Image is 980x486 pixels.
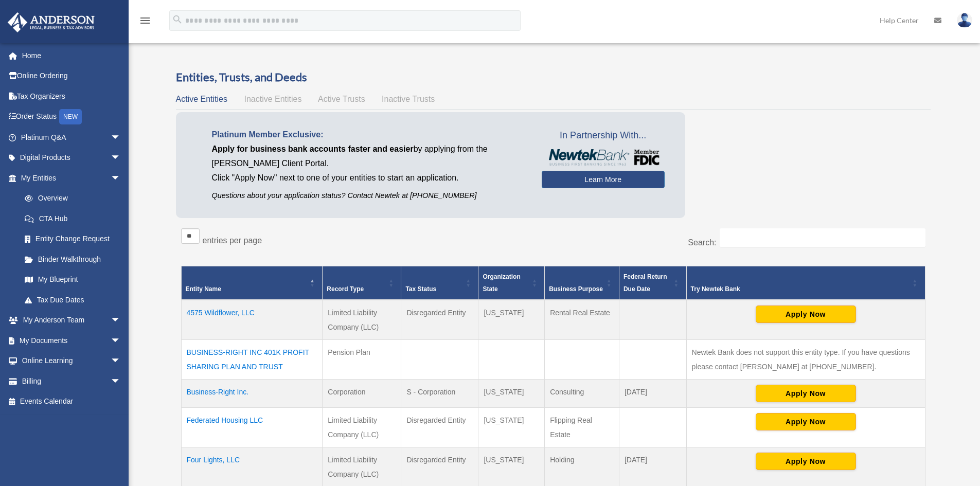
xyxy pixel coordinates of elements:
p: by applying from the [PERSON_NAME] Client Portal. [212,142,526,171]
span: Federal Return Due Date [623,273,667,293]
div: NEW [59,109,82,124]
a: Learn More [542,171,665,188]
h3: Entities, Trusts, and Deeds [176,69,931,85]
span: Apply for business bank accounts faster and easier [212,145,414,153]
td: Disregarded Entity [401,408,478,447]
a: Online Learningarrow_drop_down [7,351,136,371]
td: Business-Right Inc. [181,380,323,408]
a: CTA Hub [14,208,131,229]
a: Tax Due Dates [14,290,131,310]
img: NewtekBankLogoSM.png [547,149,660,166]
button: Apply Now [756,385,856,402]
th: Tax Status: Activate to sort [401,266,478,300]
th: Business Purpose: Activate to sort [545,266,619,300]
span: Entity Name [186,285,221,293]
td: Limited Liability Company (LLC) [323,408,401,447]
button: Apply Now [756,413,856,430]
th: Federal Return Due Date: Activate to sort [619,266,686,300]
p: Platinum Member Exclusive: [212,128,526,142]
td: [DATE] [619,380,686,408]
div: Try Newtek Bank [691,283,910,295]
th: Entity Name: Activate to invert sorting [181,266,323,300]
td: Consulting [545,380,619,408]
td: Federated Housing LLC [181,408,323,447]
td: BUSINESS-RIGHT INC 401K PROFIT SHARING PLAN AND TRUST [181,340,323,380]
label: entries per page [203,236,262,245]
a: Events Calendar [7,391,136,412]
span: arrow_drop_down [111,148,131,169]
span: Active Entities [176,95,227,103]
p: Click "Apply Now" next to one of your entities to start an application. [212,171,526,185]
i: search [172,14,183,25]
span: Tax Status [405,285,436,293]
td: Pension Plan [323,340,401,380]
a: My Anderson Teamarrow_drop_down [7,310,136,331]
a: Binder Walkthrough [14,249,131,269]
td: Rental Real Estate [545,300,619,340]
label: Search: [688,238,716,247]
img: User Pic [957,13,972,28]
td: 4575 Wildflower, LLC [181,300,323,340]
a: Billingarrow_drop_down [7,371,136,391]
a: Overview [14,188,126,209]
a: My Blueprint [14,269,131,290]
a: Platinum Q&Aarrow_drop_down [7,127,136,148]
p: Questions about your application status? Contact Newtek at [PHONE_NUMBER] [212,189,526,202]
td: [US_STATE] [478,408,545,447]
span: arrow_drop_down [111,310,131,331]
span: arrow_drop_down [111,330,131,351]
span: arrow_drop_down [111,351,131,372]
td: Corporation [323,380,401,408]
a: My Documentsarrow_drop_down [7,330,136,351]
a: menu [139,18,151,27]
span: Inactive Trusts [382,95,435,103]
th: Organization State: Activate to sort [478,266,545,300]
span: Business Purpose [549,285,603,293]
a: Tax Organizers [7,86,136,106]
td: Flipping Real Estate [545,408,619,447]
span: Organization State [483,273,520,293]
a: Online Ordering [7,66,136,86]
a: My Entitiesarrow_drop_down [7,168,131,188]
td: Disregarded Entity [401,300,478,340]
span: Inactive Entities [244,95,301,103]
td: S - Corporation [401,380,478,408]
a: Entity Change Request [14,229,131,249]
img: Anderson Advisors Platinum Portal [5,12,98,32]
button: Apply Now [756,453,856,470]
td: [US_STATE] [478,380,545,408]
th: Record Type: Activate to sort [323,266,401,300]
button: Apply Now [756,305,856,323]
span: In Partnership With... [542,128,665,144]
a: Order StatusNEW [7,106,136,128]
td: [US_STATE] [478,300,545,340]
td: Newtek Bank does not support this entity type. If you have questions please contact [PERSON_NAME]... [686,340,925,380]
span: arrow_drop_down [111,371,131,392]
span: Active Trusts [318,95,365,103]
th: Try Newtek Bank : Activate to sort [686,266,925,300]
span: arrow_drop_down [111,168,131,189]
span: arrow_drop_down [111,127,131,148]
a: Digital Productsarrow_drop_down [7,148,136,168]
a: Home [7,45,136,66]
td: Limited Liability Company (LLC) [323,300,401,340]
span: Record Type [327,285,364,293]
i: menu [139,14,151,27]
